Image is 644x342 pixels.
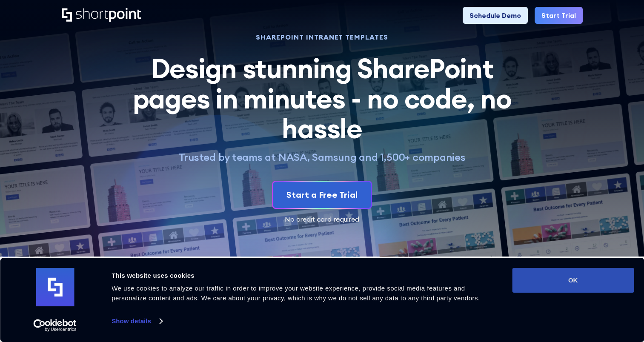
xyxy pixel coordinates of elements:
[18,319,92,332] a: Usercentrics Cookiebot - opens in a new window
[112,315,162,328] a: Show details
[112,271,493,281] div: This website uses cookies
[535,7,583,24] a: Start Trial
[36,268,74,306] img: logo
[112,285,480,302] span: We use cookies to analyze our traffic in order to improve your website experience, provide social...
[512,268,634,293] button: OK
[123,151,521,164] p: Trusted by teams at NASA, Samsung and 1,500+ companies
[123,34,521,40] h1: SHAREPOINT INTRANET TEMPLATES
[123,54,521,143] h2: Design stunning SharePoint pages in minutes - no code, no hassle
[463,7,528,24] a: Schedule Demo
[273,182,371,208] a: Start a Free Trial
[62,8,141,23] a: Home
[62,216,583,222] div: No credit card required
[286,188,358,201] div: Start a Free Trial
